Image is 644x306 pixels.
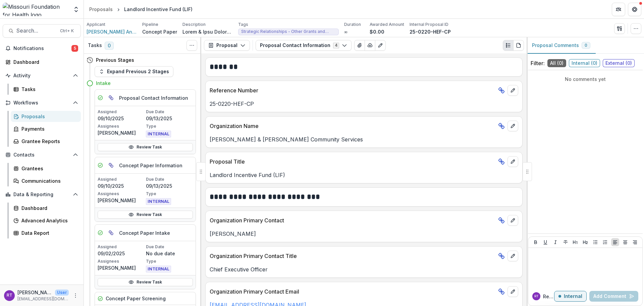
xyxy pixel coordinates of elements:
button: Open entity switcher [71,3,81,16]
p: 25-0220-HEF-CP [410,28,451,35]
h5: Proposal Contact Information [119,94,188,101]
a: Dashboard [3,56,81,68]
span: External ( 0 ) [603,59,635,67]
span: [PERSON_NAME] And [PERSON_NAME] Community Services Inc [87,28,137,35]
button: Proposal Comments [527,37,596,54]
span: Contacts [13,152,70,158]
div: Communications [21,177,75,184]
button: Plaintext view [503,40,514,51]
button: Heading 2 [581,238,589,246]
p: Assigned [98,109,145,115]
button: Notifications5 [3,43,81,54]
p: Organization Name [210,122,495,130]
p: 09/13/2025 [146,115,193,122]
p: 09/10/2025 [98,182,145,189]
span: 5 [71,45,78,52]
p: 25-0220-HEF-CP [210,100,518,108]
p: 09/13/2025 [146,182,193,189]
p: [PERSON_NAME] [98,197,145,204]
p: User [55,290,69,296]
a: Grantees [11,163,81,174]
div: Reana Thomas [534,295,539,298]
a: Data Report [11,227,81,238]
p: [PERSON_NAME] [98,129,145,136]
a: Grantee Reports [11,136,81,147]
p: Type [146,258,193,264]
p: Due Date [146,176,193,182]
span: 0 [105,42,114,50]
button: edit [507,286,518,297]
div: Grantees [21,165,75,172]
p: Internal [564,294,582,299]
span: Workflows [13,100,70,106]
button: Open Activity [3,70,81,81]
p: Type [146,191,193,197]
button: edit [507,215,518,226]
span: Activity [13,73,70,79]
button: Bold [532,238,540,246]
button: Internal [554,291,587,302]
div: Reana Thomas [7,293,12,298]
h4: Previous Stages [96,56,134,63]
p: Due Date [146,244,193,250]
span: Internal ( 0 ) [569,59,600,67]
button: Align Left [611,238,619,246]
a: Proposals [11,111,81,122]
span: Data & Reporting [13,192,70,198]
button: More [71,292,79,300]
h4: Intake [96,80,111,87]
p: [PERSON_NAME] [210,230,518,238]
div: Advanced Analytics [21,217,75,224]
p: Organization Primary Contact Email [210,288,495,296]
div: Ctrl + K [59,27,75,35]
div: Proposals [89,6,113,13]
a: Review Task [98,143,193,151]
a: Dashboard [11,203,81,214]
a: Review Task [98,278,193,286]
p: [PERSON_NAME] & [PERSON_NAME] Community Services [210,135,518,143]
h5: Concept Paper Intake [119,229,170,236]
h3: Tasks [88,43,102,48]
a: Payments [11,123,81,134]
img: Missouri Foundation for Health logo [3,3,69,16]
p: Assigned [98,176,145,182]
a: Review Task [98,211,193,219]
button: Toggle View Cancelled Tasks [186,40,197,51]
p: Landlord Incentive Fund (LIF) [210,171,518,179]
button: Parent task [106,92,116,103]
button: Align Center [621,238,629,246]
button: Partners [612,3,625,16]
p: Organization Primary Contact Title [210,252,495,260]
div: Dashboard [21,205,75,212]
div: Grantee Reports [21,138,75,145]
p: Assignees [98,191,145,197]
p: Assignees [98,258,145,264]
p: Filter: [531,59,545,67]
div: Proposals [21,113,75,120]
p: Duration [344,21,361,28]
span: Strategic Relationships - Other Grants and Contracts [241,29,336,34]
button: Italicize [551,238,559,246]
button: edit [507,156,518,167]
button: Parent task [106,160,116,171]
button: View dependent tasks [106,227,116,238]
span: INTERNAL [146,266,171,272]
p: $0.00 [370,28,384,35]
button: Strike [561,238,570,246]
span: INTERNAL [146,198,171,205]
p: Internal Proposal ID [410,21,448,28]
div: Data Report [21,229,75,236]
button: Add Comment [589,291,638,302]
p: Tags [238,21,248,28]
button: Align Right [631,238,639,246]
h5: Concept Paper Screening [106,295,166,302]
button: Expand Previous 2 Stages [95,66,173,77]
div: Tasks [21,86,75,93]
h5: Concept Paper Information [119,162,182,169]
p: Assigned [98,244,145,250]
p: Assignees [98,123,145,129]
div: Payments [21,125,75,132]
a: Proposals [87,4,115,14]
button: Open Workflows [3,97,81,108]
button: edit [507,85,518,96]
